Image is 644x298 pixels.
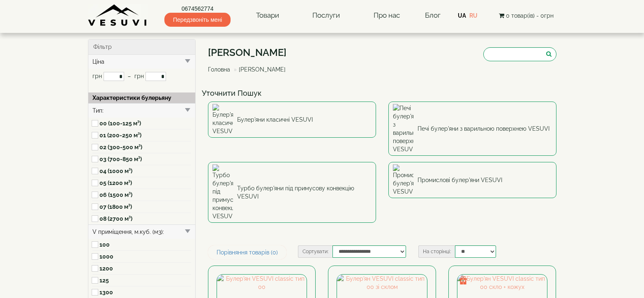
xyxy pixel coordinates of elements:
a: Блог [425,11,441,19]
a: UA [458,12,466,19]
img: Турбо булер'яни під примусову конвекцію VESUVI [212,164,233,220]
h1: [PERSON_NAME] [208,47,292,58]
a: Промислові булер'яни VESUVI Промислові булер'яни VESUVI [388,162,556,198]
span: грн [134,73,144,79]
label: 04 (1000 м³) [99,167,191,175]
label: 1200 [99,264,191,273]
div: Фільтр [88,39,196,55]
label: 08 (2700 м³) [99,215,191,223]
label: 02 (300-500 м³) [99,143,191,151]
label: 1300 [99,288,191,296]
div: Ціна [88,55,196,69]
div: Характеристики булерьяну [88,92,196,103]
span: Передзвоніть мені [164,13,231,27]
a: Товари [248,6,287,25]
img: Промислові булер'яни VESUVI [393,164,413,196]
a: Про нас [365,6,408,25]
a: Булер'яни класичні VESUVI Булер'яни класичні VESUVI [208,102,376,138]
span: грн [92,73,102,79]
label: Сортувати: [298,245,332,258]
label: На сторінці: [418,245,455,258]
label: 1000 [99,252,191,261]
span: 0 товар(ів) - 0грн [506,12,554,19]
div: Тип: [88,103,196,118]
li: [PERSON_NAME] [232,65,286,74]
label: 01 (200-250 м³) [99,131,191,139]
a: RU [469,12,478,19]
label: 00 (100-125 м³) [99,119,191,127]
a: Головна [208,66,230,73]
h4: Уточнити Пошук [202,89,563,97]
img: Печі булер'яни з варильною поверхнею VESUVI [393,104,413,153]
button: 0 товар(ів) - 0грн [496,11,556,20]
a: Турбо булер'яни під примусову конвекцію VESUVI Турбо булер'яни під примусову конвекцію VESUVI [208,162,376,223]
a: Порівняння товарів (0) [208,245,286,259]
div: V приміщення, м.куб. (м3): [88,224,196,239]
label: 05 (1200 м³) [99,179,191,187]
a: Послуги [304,6,348,25]
img: gift [459,276,467,284]
a: 0674562774 [164,5,231,13]
label: 06 (1500 м³) [99,191,191,199]
label: 07 (1800 м³) [99,203,191,211]
a: Печі булер'яни з варильною поверхнею VESUVI Печі булер'яни з варильною поверхнею VESUVI [388,102,556,156]
label: 125 [99,276,191,284]
img: Булер'яни класичні VESUVI [212,104,233,135]
label: 100 [99,240,191,249]
label: 03 (700-850 м³) [99,155,191,163]
img: Завод VESUVI [88,4,148,27]
span: – [128,73,131,79]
